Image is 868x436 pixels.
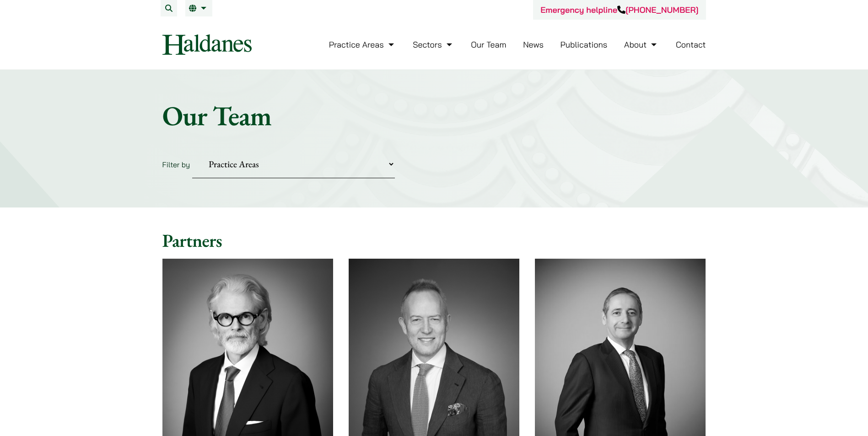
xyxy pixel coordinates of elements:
[329,39,396,50] a: Practice Areas
[189,5,209,12] a: EN
[624,39,659,50] a: About
[162,229,706,251] h2: Partners
[413,39,454,50] a: Sectors
[162,99,706,132] h1: Our Team
[471,39,506,50] a: Our Team
[162,34,252,55] img: Logo of Haldanes
[523,39,544,50] a: News
[676,39,706,50] a: Contact
[540,5,698,15] a: Emergency helpline[PHONE_NUMBER]
[162,160,190,169] label: Filter by
[561,39,608,50] a: Publications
